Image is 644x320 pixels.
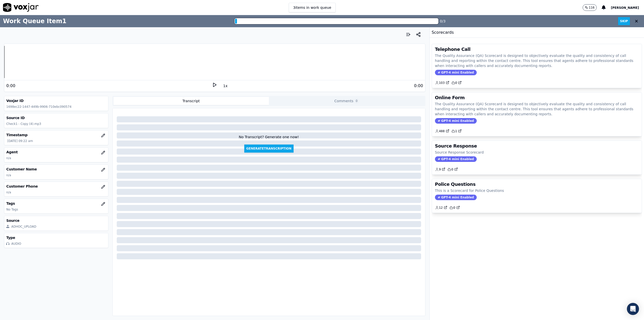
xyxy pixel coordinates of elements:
div: 0 / 3 [440,19,446,24]
p: 1698ec22-1447-449b-9906-710ebc090574 [6,105,106,109]
p: [DATE] 09:22 am [7,139,106,143]
p: The Quality Assurance (QA) Scorecard is designed to objectively evaluate the quality and consiste... [435,53,639,68]
h3: Source Response [435,144,639,148]
button: 116 [583,4,602,11]
button: 103 [435,81,451,85]
h3: Police Questions [435,182,639,187]
button: 116 [583,4,597,11]
h3: Type [6,235,106,240]
h3: Tags [6,201,106,206]
img: voxjar logo [3,3,39,12]
div: ADHOC_UPLOAD [11,225,36,229]
span: 0 [354,99,359,103]
button: GenerateTranscription [244,145,294,153]
p: n/a [6,173,106,177]
div: 0:00 [6,83,15,89]
button: 488 [435,129,451,133]
h3: Source [6,218,106,223]
h3: Telephone Call [435,47,639,52]
span: GPT-4 mini Enabled [435,118,477,124]
span: [PERSON_NAME] [611,6,639,10]
button: [PERSON_NAME] [611,5,644,11]
h3: Voxjar ID [6,98,106,103]
p: The Quality Assurance (QA) Scorecard is designed to objectively evaluate the quality and consiste... [435,101,639,117]
h3: Agent [6,150,106,155]
button: 1x [222,82,228,89]
p: Source Response Scorecard [435,150,639,155]
h3: Online Form [435,95,639,100]
p: This is a Scorecard for Police Questions [435,188,639,193]
span: GPT-4 mini Enabled [435,70,477,75]
a: 0 [451,81,462,85]
p: No Tags [6,207,106,211]
button: Transcript [113,97,269,105]
p: n/a [6,156,106,160]
h3: Customer Phone [6,184,106,189]
a: 103 [435,81,449,85]
div: AUDIO [11,242,21,246]
p: n/a [6,190,106,194]
h1: Work Queue Item 1 [3,17,66,25]
div: Open Intercom Messenger [627,303,639,315]
a: 0 [449,206,460,210]
button: Skip [618,17,630,25]
a: 1 [451,129,462,133]
div: No Transcript? Generate one now! [239,134,299,145]
p: 116 [589,6,595,10]
div: 0:00 [414,83,423,89]
span: GPT-4 mini Enabled [435,156,477,162]
a: 9 [435,167,446,171]
button: 9 [435,167,448,171]
span: GPT-4 mini Enabled [435,195,477,200]
button: 3items in work queue [289,3,336,12]
h3: Customer Name [6,167,106,172]
a: 12 [435,206,447,210]
button: 12 [435,206,449,210]
a: 0 [447,167,458,171]
h3: Source ID [6,115,106,120]
h3: Timestamp [6,132,106,137]
p: Check1 - Copy (4).mp3 [6,122,106,126]
div: Scorecards [430,27,644,38]
button: Comments [269,97,424,105]
a: 488 [435,129,449,133]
